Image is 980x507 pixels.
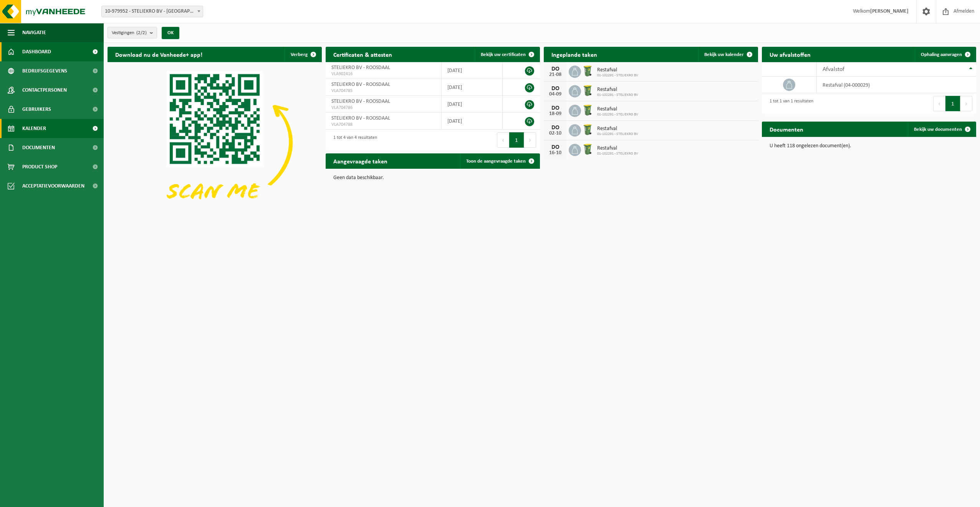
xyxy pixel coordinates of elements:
button: OK [162,27,179,39]
span: VLA902416 [331,71,435,77]
span: 01-102291 - STELIEKRO BV [597,73,638,78]
span: Bedrijfsgegevens [22,61,67,81]
p: U heeft 118 ongelezen document(en). [770,143,968,149]
span: Restafval [597,87,638,93]
span: Contactpersonen [22,81,67,100]
span: Restafval [597,126,638,132]
h2: Documenten [762,122,811,137]
div: 21-08 [548,72,563,77]
span: 01-102291 - STELIEKRO BV [597,112,638,117]
h2: Download nu de Vanheede+ app! [108,47,210,62]
div: 18-09 [548,111,563,117]
button: 1 [509,132,524,148]
span: Bekijk uw kalender [704,52,744,57]
img: WB-0240-HPE-GN-50 [581,104,594,117]
img: Download de VHEPlus App [108,62,322,223]
span: STELIEKRO BV - ROOSDAAL [331,99,390,104]
span: Kalender [22,119,46,138]
span: 01-102291 - STELIEKRO BV [597,93,638,97]
span: Bekijk uw documenten [914,127,962,132]
div: 04-09 [548,92,563,97]
span: Gebruikers [22,100,51,119]
span: Documenten [22,138,55,157]
img: WB-0240-HPE-GN-50 [581,143,594,156]
button: 1 [945,96,960,111]
div: DO [548,105,563,111]
span: Acceptatievoorwaarden [22,176,84,196]
count: (2/2) [136,30,147,35]
span: Toon de aangevraagde taken [466,159,526,164]
div: 16-10 [548,150,563,156]
div: DO [548,86,563,92]
span: Navigatie [22,23,46,42]
h2: Aangevraagde taken [326,153,395,168]
div: 02-10 [548,131,563,136]
span: STELIEKRO BV - ROOSDAAL [331,115,390,121]
span: Ophaling aanvragen [921,52,962,57]
span: 10-979952 - STELIEKRO BV - ROOSDAAL [101,6,203,17]
span: STELIEKRO BV - ROOSDAAL [331,65,390,71]
span: VLA704786 [331,105,435,111]
td: [DATE] [442,79,503,96]
img: WB-0240-HPE-GN-50 [581,123,594,136]
td: [DATE] [442,62,503,79]
div: 1 tot 4 van 4 resultaten [329,132,377,148]
button: Next [524,132,536,148]
a: Bekijk uw kalender [698,47,757,62]
a: Bekijk uw documenten [908,122,975,137]
div: 1 tot 1 van 1 resultaten [766,95,813,112]
div: DO [548,125,563,131]
span: Restafval [597,67,638,73]
span: VLA704788 [331,122,435,128]
span: Vestigingen [112,27,147,39]
span: STELIEKRO BV - ROOSDAAL [331,82,390,87]
span: Product Shop [22,157,57,176]
img: WB-0240-HPE-GN-50 [581,84,594,97]
p: Geen data beschikbaar. [333,175,532,181]
td: restafval (04-000029) [817,77,976,93]
button: Previous [497,132,509,148]
button: Verberg [285,47,321,62]
img: WB-0240-HPE-GN-50 [581,64,594,77]
button: Vestigingen(2/2) [108,27,157,38]
h2: Ingeplande taken [544,47,605,62]
span: Dashboard [22,42,51,61]
span: Restafval [597,145,638,151]
td: [DATE] [442,113,503,130]
span: 10-979952 - STELIEKRO BV - ROOSDAAL [102,6,203,17]
td: [DATE] [442,96,503,113]
span: Verberg [291,52,308,57]
button: Next [960,96,972,111]
h2: Certificaten & attesten [326,47,400,62]
span: Afvalstof [823,66,844,72]
span: 01-102291 - STELIEKRO BV [597,132,638,137]
a: Bekijk uw certificaten [475,47,539,62]
a: Ophaling aanvragen [915,47,975,62]
a: Toon de aangevraagde taken [460,153,539,169]
span: Bekijk uw certificaten [481,52,526,57]
div: DO [548,66,563,72]
span: VLA704785 [331,88,435,94]
strong: [PERSON_NAME] [870,8,909,14]
span: 01-102291 - STELIEKRO BV [597,151,638,156]
h2: Uw afvalstoffen [762,47,818,62]
button: Previous [933,96,945,111]
div: DO [548,144,563,150]
span: Restafval [597,106,638,112]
